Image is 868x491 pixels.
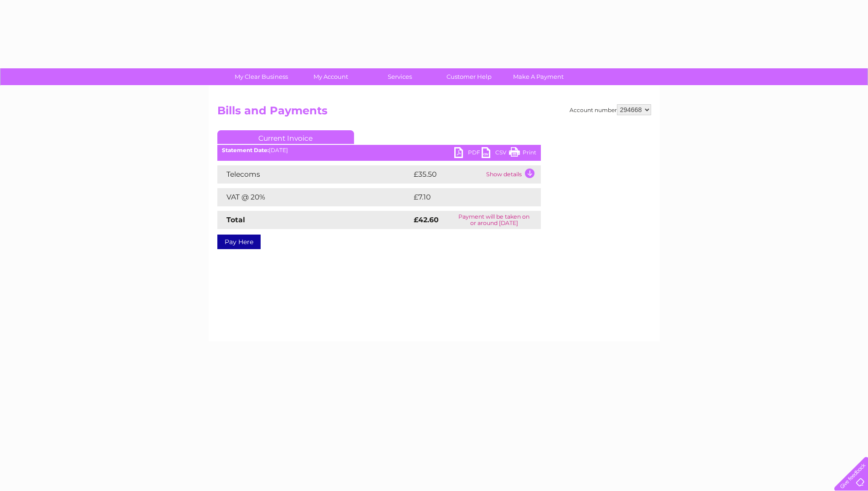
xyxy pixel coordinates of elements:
[509,147,536,160] a: Print
[501,68,576,85] a: Make A Payment
[217,235,261,249] a: Pay Here
[217,104,651,122] h2: Bills and Payments
[570,104,651,115] div: Account number
[454,147,482,160] a: PDF
[217,147,541,153] div: [DATE]
[447,211,540,229] td: Payment will be taken on or around [DATE]
[431,68,507,85] a: Customer Help
[224,68,299,85] a: My Clear Business
[484,165,541,184] td: Show details
[217,188,411,206] td: VAT @ 20%
[411,165,484,184] td: £35.50
[362,68,437,85] a: Services
[217,165,411,184] td: Telecoms
[226,215,245,224] strong: Total
[222,147,269,153] b: Statement Date:
[411,188,518,206] td: £7.10
[293,68,368,85] a: My Account
[482,147,509,160] a: CSV
[217,130,354,144] a: Current Invoice
[414,215,439,224] strong: £42.60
